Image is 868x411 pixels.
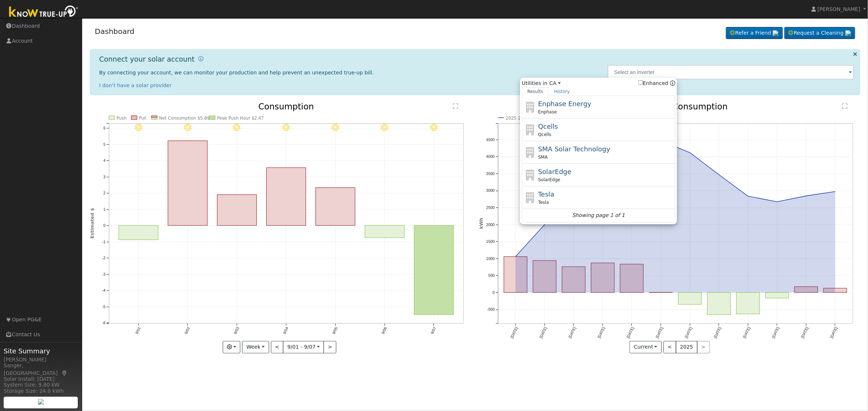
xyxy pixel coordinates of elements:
span: Site Summary [4,346,78,356]
img: retrieve [38,399,44,405]
text: [DATE] [772,327,780,340]
text: 2025 2,970 kWh [506,116,541,121]
button: > [324,341,336,353]
a: I don't have a solar provider [99,82,172,88]
text: [DATE] [655,327,664,340]
rect: onclick="" [795,287,818,293]
text: -2 [102,256,105,260]
text: 9/04 [282,327,289,335]
text: [DATE] [684,327,693,340]
button: 2025 [676,341,697,353]
button: < [664,341,676,353]
text: Peak Push Hour $2.47 [217,116,264,121]
span: Enphase [538,109,557,115]
i: 9/04 - Clear [282,124,290,132]
a: Dashboard [95,27,135,36]
rect: onclick="" [119,226,158,240]
input: Select an Inverter [608,65,854,80]
text: [DATE] [510,327,519,340]
text: 6 [103,126,106,130]
text: 9/05 [332,327,339,335]
text: Consumption [259,102,314,111]
i: Showing page 1 of 1 [572,212,625,219]
circle: onclick="" [747,195,750,198]
text: Push [116,116,127,121]
text:  [842,103,848,109]
rect: onclick="" [562,267,585,293]
span: Qcells [538,123,558,130]
span: SolarEdge [538,168,571,175]
text: 3 [103,175,106,179]
text: [DATE] [800,327,809,340]
rect: onclick="" [217,195,257,226]
a: Results [522,87,549,96]
text: 3500 [486,172,494,176]
rect: onclick="" [707,293,731,315]
text: Estimated $ [89,208,95,239]
circle: onclick="" [543,223,546,226]
text: 4500 [486,138,494,142]
div: Solar Install: [DATE] [4,375,78,383]
text: 1000 [486,257,494,261]
text: Annual Net Consumption [623,102,728,111]
rect: onclick="" [824,288,847,293]
text: -5 [102,305,105,309]
span: Tesla [538,199,549,206]
div: System Size: 9.80 kW [4,381,78,389]
a: Request a Cleaning [784,27,855,39]
span: Show enhanced providers [638,80,676,87]
a: Refer a Friend [726,27,783,39]
i: 9/07 - Clear [430,124,437,132]
circle: onclick="" [776,201,779,203]
text:  [453,103,459,109]
i: 9/01 - Clear [135,124,142,132]
img: retrieve [845,30,851,36]
text: -500 [487,308,494,312]
rect: onclick="" [737,293,760,314]
span: [PERSON_NAME] [818,6,860,12]
div: Storage Size: 24.0 kWh [4,387,78,395]
a: History [549,87,576,96]
i: 9/06 - Clear [381,124,388,132]
span: SolarEdge [538,177,561,183]
i: 9/03 - Clear [233,124,240,132]
span: Qcells [538,131,551,138]
text: 4000 [486,155,494,159]
text: 0 [103,224,106,228]
rect: onclick="" [504,257,527,293]
text: [DATE] [830,327,838,340]
span: By connecting your account, we can monitor your production and help prevent an unexpected true-up... [99,70,374,75]
div: Sanger, [GEOGRAPHIC_DATA] [4,362,78,377]
button: < [271,341,284,353]
circle: onclick="" [718,173,720,176]
text: 0 [493,291,495,295]
text: [DATE] [597,327,606,340]
text: 9/07 [430,327,437,335]
a: Enhanced Providers [670,80,675,86]
circle: onclick="" [834,190,837,193]
button: Current [630,341,662,353]
text: [DATE] [626,327,635,340]
text: [DATE] [539,327,548,340]
span: SMA [538,154,548,160]
text: 3000 [486,189,494,193]
text: [DATE] [568,327,577,340]
text: kWh [478,218,484,229]
span: Tesla [538,190,554,198]
text: 9/02 [184,327,191,335]
circle: onclick="" [514,255,517,258]
rect: onclick="" [620,264,643,293]
h1: Connect your solar account [99,55,195,63]
label: Enhanced [638,80,669,87]
text: 2000 [486,223,494,227]
text: -1 [102,240,105,244]
rect: onclick="" [678,293,702,305]
text: 5 [103,143,106,147]
text: 1 [103,208,106,212]
text: 9/06 [381,327,388,335]
circle: onclick="" [805,195,808,198]
text: -4 [102,289,105,293]
text: [DATE] [742,327,751,340]
a: Map [61,370,68,376]
img: retrieve [773,30,779,36]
